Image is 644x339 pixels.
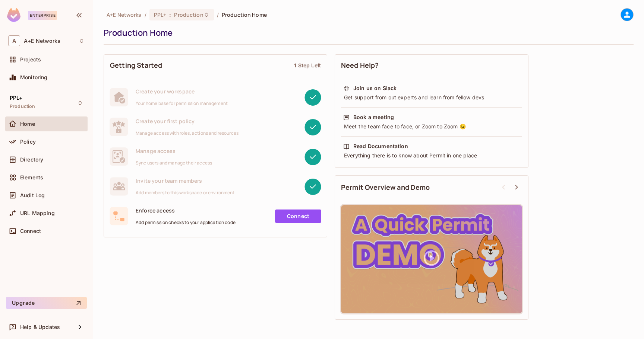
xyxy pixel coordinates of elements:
span: Permit Overview and Demo [341,183,430,192]
span: PPL+ [154,11,167,18]
span: Invite your team members [136,177,235,184]
span: Your home base for permission management [136,100,228,106]
span: Production [174,11,203,18]
span: Audit Log [20,192,45,198]
span: PPL+ [10,95,23,101]
span: Need Help? [341,61,379,70]
span: Enforce access [136,207,236,214]
div: Everything there is to know about Permit in one place [343,152,520,159]
span: Manage access [136,147,212,154]
span: Create your first policy [136,118,239,125]
div: Book a meeting [353,113,394,121]
span: Help & Updates [20,324,60,330]
span: Getting Started [110,61,162,70]
span: Add permission checks to your application code [136,220,236,226]
span: Manage access with roles, actions and resources [136,130,239,136]
span: Workspace: A+E Networks [24,38,60,44]
span: A [8,35,20,46]
a: Connect [275,210,321,223]
div: Join us on Slack [353,84,397,92]
span: Add members to this workspace or environment [136,190,235,196]
span: Production [10,103,35,109]
img: SReyMgAAAABJRU5ErkJggg== [7,8,20,22]
span: : [169,12,171,18]
div: Enterprise [28,11,57,20]
span: URL Mapping [20,210,55,216]
span: Directory [20,157,43,163]
span: Connect [20,228,41,234]
span: Create your workspace [136,88,228,95]
span: Policy [20,139,36,145]
div: Read Documentation [353,143,408,150]
span: Elements [20,175,43,180]
li: / [217,11,219,18]
li: / [145,11,146,18]
span: Home [20,121,35,127]
span: Sync users and manage their access [136,160,212,166]
button: Upgrade [6,297,87,309]
div: Meet the team face to face, or Zoom to Zoom 😉 [343,123,520,130]
span: the active workspace [107,11,142,18]
div: Get support from out experts and learn from fellow devs [343,94,520,101]
span: Production Home [222,11,267,18]
span: Monitoring [20,74,48,80]
div: Production Home [104,27,630,38]
span: Projects [20,57,41,63]
div: 1 Step Left [294,62,321,69]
